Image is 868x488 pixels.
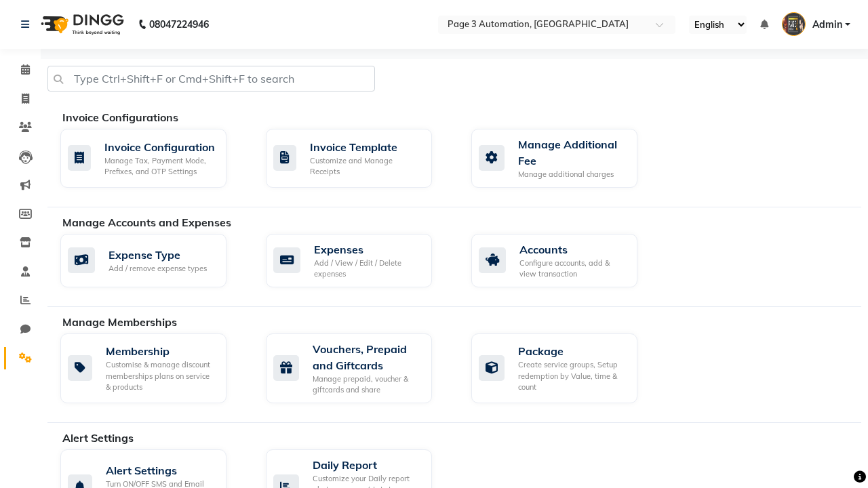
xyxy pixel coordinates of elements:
[313,457,421,473] div: Daily Report
[518,169,627,180] div: Manage additional charges
[812,18,842,32] span: Admin
[108,263,207,274] div: Add / remove expense types
[266,129,451,188] a: Invoice TemplateCustomize and Manage Receipts
[149,5,209,43] b: 08047224946
[519,241,627,258] div: Accounts
[104,155,216,178] div: Manage Tax, Payment Mode, Prefixes, and OTP Settings
[471,333,656,403] a: PackageCreate service groups, Setup redemption by Value, time & count
[518,359,627,393] div: Create service groups, Setup redemption by Value, time & count
[518,136,627,169] div: Manage Additional Fee
[106,343,216,359] div: Membership
[266,234,451,287] a: ExpensesAdd / View / Edit / Delete expenses
[106,462,216,479] div: Alert Settings
[60,129,245,188] a: Invoice ConfigurationManage Tax, Payment Mode, Prefixes, and OTP Settings
[108,247,207,263] div: Expense Type
[782,12,806,36] img: Admin
[313,373,421,396] div: Manage prepaid, voucher & giftcards and share
[60,234,245,287] a: Expense TypeAdd / remove expense types
[313,341,421,373] div: Vouchers, Prepaid and Giftcards
[35,5,127,43] img: logo
[104,139,216,155] div: Invoice Configuration
[106,359,216,393] div: Customise & manage discount memberships plans on service & products
[47,66,375,91] input: Type Ctrl+Shift+F or Cmd+Shift+F to search
[518,343,627,359] div: Package
[314,241,421,258] div: Expenses
[310,139,421,155] div: Invoice Template
[60,333,245,403] a: MembershipCustomise & manage discount memberships plans on service & products
[471,129,656,188] a: Manage Additional FeeManage additional charges
[519,258,627,280] div: Configure accounts, add & view transaction
[266,333,451,403] a: Vouchers, Prepaid and GiftcardsManage prepaid, voucher & giftcards and share
[310,155,421,178] div: Customize and Manage Receipts
[471,234,656,287] a: AccountsConfigure accounts, add & view transaction
[314,258,421,280] div: Add / View / Edit / Delete expenses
